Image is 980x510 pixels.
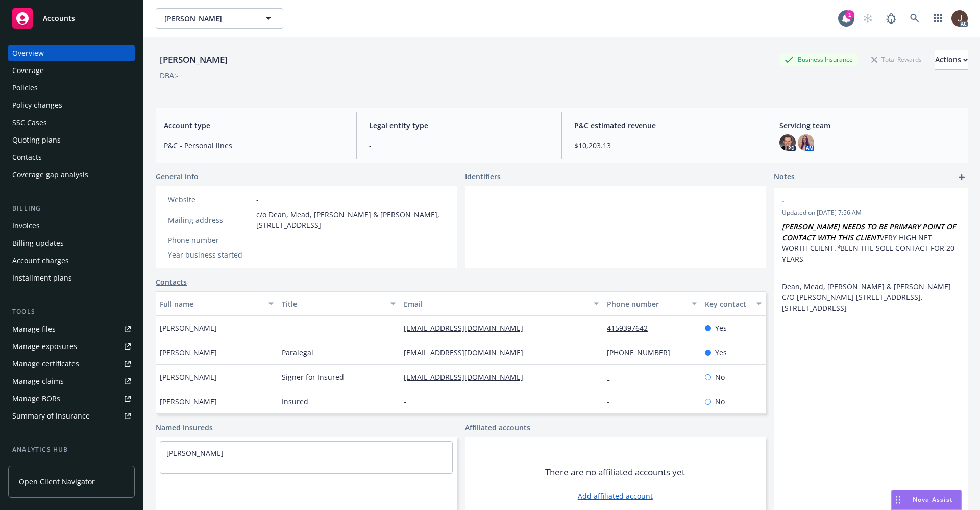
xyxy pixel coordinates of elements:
div: Year business started [168,249,252,260]
span: Identifiers [465,171,501,182]
div: Account charges [12,252,69,269]
a: Manage BORs [8,390,135,407]
a: Contacts [156,276,187,287]
div: Total Rewards [866,53,927,66]
a: Installment plans [8,270,135,286]
a: add [955,171,968,183]
a: Manage exposures [8,338,135,355]
a: Affiliated accounts [465,422,530,433]
div: [PERSON_NAME] [156,53,232,66]
div: Analytics hub [8,445,135,455]
em: [PERSON_NAME] NEEDS TO BE PRIMARY POINT OF CONTACT WITH THIS CLIENT [782,222,958,242]
a: - [607,397,618,406]
div: -Updated on [DATE] 7:56 AM[PERSON_NAME] NEEDS TO BE PRIMARY POINT OF CONTACT WITH THIS CLIENTVERY... [774,188,968,321]
div: Policies [12,80,38,96]
a: Named insureds [156,422,213,433]
a: Start snowing [857,8,878,29]
a: Summary of insurance [8,408,135,424]
a: Search [904,8,925,29]
a: Billing updates [8,235,135,251]
div: Quoting plans [12,132,61,148]
div: Drag to move [892,490,904,509]
button: Full name [156,291,278,316]
span: [PERSON_NAME] [160,322,217,333]
div: Manage exposures [12,338,77,355]
a: Add affiliated account [578,491,653,501]
a: Contacts [8,149,135,166]
span: [PERSON_NAME] [160,372,217,382]
span: - [782,196,933,206]
div: Email [404,298,587,309]
a: Policies [8,80,135,96]
p: Dean, Mead, [PERSON_NAME] & [PERSON_NAME] C/O [PERSON_NAME] [STREET_ADDRESS]. [STREET_ADDRESS] [782,281,960,313]
div: Contacts [12,149,42,166]
a: Coverage [8,62,135,79]
a: [EMAIL_ADDRESS][DOMAIN_NAME] [404,323,531,333]
div: Actions [935,50,968,69]
div: Manage BORs [12,390,60,407]
a: Accounts [8,4,135,33]
span: Nova Assist [913,495,953,504]
span: Yes [715,322,727,333]
span: Yes [715,347,727,358]
a: Invoices [8,218,135,234]
div: Business Insurance [779,53,858,66]
button: Nova Assist [891,490,962,510]
div: Tools [8,307,135,317]
a: Report a Bug [881,8,901,29]
button: [PERSON_NAME] [156,8,283,29]
span: Insured [282,396,308,407]
span: c/o Dean, Mead, [PERSON_NAME] & [PERSON_NAME], [STREET_ADDRESS] [256,209,445,230]
div: Coverage [12,62,44,79]
a: [EMAIL_ADDRESS][DOMAIN_NAME] [404,347,531,357]
a: - [404,397,414,406]
span: There are no affiliated accounts yet [545,466,685,478]
span: [PERSON_NAME] [160,347,217,358]
div: Full name [160,298,262,309]
span: [PERSON_NAME] [164,13,253,24]
div: DBA: - [160,70,179,81]
span: - [256,235,259,245]
a: Coverage gap analysis [8,167,135,183]
div: Phone number [168,235,252,245]
a: Quoting plans [8,132,135,148]
a: Account charges [8,252,135,269]
p: VERY HIGH NET WORTH CLIENT. BEEN THE SOLE CONTACT FOR 20 YEARS [782,221,960,264]
a: Policy changes [8,97,135,113]
span: Signer for Insured [282,372,344,382]
span: $10,203.13 [574,140,754,151]
div: Summary of insurance [12,408,90,424]
div: Manage certificates [12,356,79,372]
span: P&C estimated revenue [574,120,754,131]
div: Mailing address [168,215,252,225]
div: Billing updates [12,235,64,251]
button: Phone number [603,291,700,316]
div: Overview [12,45,44,61]
button: Key contact [701,291,766,316]
div: Installment plans [12,270,72,286]
span: Open Client Navigator [19,476,95,487]
a: SSC Cases [8,114,135,131]
button: Actions [935,50,968,70]
div: Manage files [12,321,56,337]
a: - [256,195,259,204]
img: photo [779,134,796,151]
span: Paralegal [282,347,313,358]
div: Manage claims [12,373,64,389]
a: Manage certificates [8,356,135,372]
div: Title [282,298,384,309]
a: [PHONE_NUMBER] [607,347,678,357]
span: Account type [164,120,344,131]
a: [EMAIL_ADDRESS][DOMAIN_NAME] [404,372,531,382]
div: Website [168,194,252,205]
a: [PERSON_NAME] [166,448,224,458]
div: Invoices [12,218,40,234]
div: Key contact [705,298,750,309]
img: photo [798,134,814,151]
span: Servicing team [779,120,960,131]
div: Coverage gap analysis [12,167,88,183]
a: Manage files [8,321,135,337]
span: Legal entity type [369,120,549,131]
a: Switch app [928,8,948,29]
